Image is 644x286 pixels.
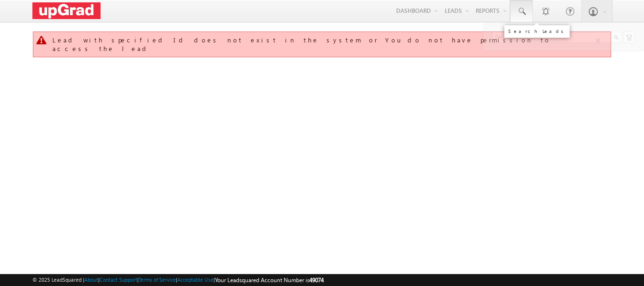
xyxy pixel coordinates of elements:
[32,2,101,19] img: Custom Logo
[492,32,622,43] input: Search Leads
[32,275,324,285] span: © 2025 LeadSquared | | | | |
[508,28,566,34] div: Search Leads
[84,276,98,283] a: About
[52,36,594,53] div: Lead with specified Id does not exist in the system or You do not have permission to access the lead
[215,276,324,284] span: Your Leadsquared Account Number is
[139,276,176,283] a: Terms of Service
[100,276,137,283] a: Contact Support
[177,276,214,283] a: Acceptable Use
[309,276,324,284] span: 49074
